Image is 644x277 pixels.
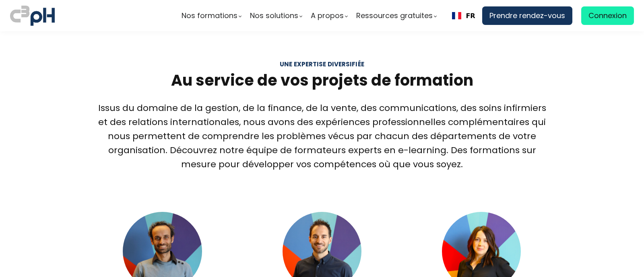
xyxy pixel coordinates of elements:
span: Connexion [588,10,627,22]
img: Français flag [452,12,461,19]
span: Ressources gratuites [356,10,433,22]
h2: Au service de vos projets de formation [97,70,547,90]
a: FR [452,12,475,20]
span: Nos formations [182,10,237,22]
span: Prendre rendez-vous [489,10,565,22]
span: Nos solutions [250,10,298,22]
a: Connexion [581,6,634,25]
span: A propos [311,10,344,22]
div: Une expertise diversifiée [97,60,547,69]
div: Language selected: Français [445,6,482,25]
div: Issus du domaine de la gestion, de la finance, de la vente, des communications, des soins infirmi... [97,101,547,172]
a: Prendre rendez-vous [482,6,572,25]
div: Language Switcher [445,6,482,25]
img: logo C3PH [10,4,55,27]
